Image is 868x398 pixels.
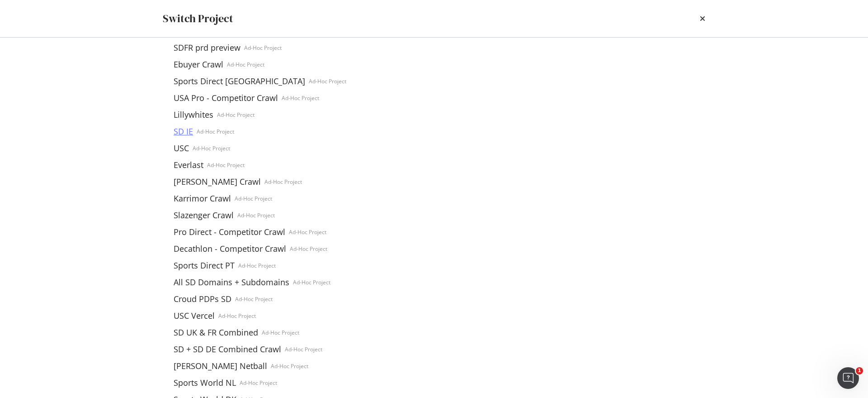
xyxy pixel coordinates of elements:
[309,77,346,85] div: Ad-Hoc Project
[271,362,308,370] div: Ad-Hoc Project
[170,110,217,120] a: Lillywhites
[170,144,193,153] a: USC
[293,278,330,286] div: Ad-Hoc Project
[290,245,327,253] div: Ad-Hoc Project
[170,294,235,304] a: Croud PDPs SD
[837,367,859,389] iframe: Intercom live chat
[238,262,276,269] div: Ad-Hoc Project
[244,44,282,52] div: Ad-Hoc Project
[170,93,282,103] a: USA Pro - Competitor Crawl
[170,177,264,187] a: [PERSON_NAME] Crawl
[170,194,235,203] a: Karrimor Crawl
[227,61,264,68] div: Ad-Hoc Project
[170,378,240,388] a: Sports World NL
[170,227,289,237] a: Pro Direct - Competitor Crawl
[170,211,237,220] a: Slazenger Crawl
[235,295,273,303] div: Ad-Hoc Project
[170,160,207,170] a: Everlast
[285,345,322,353] div: Ad-Hoc Project
[170,345,285,354] a: SD + SD DE Combined Crawl
[289,228,326,236] div: Ad-Hoc Project
[700,11,705,26] div: times
[193,144,230,152] div: Ad-Hoc Project
[264,178,302,186] div: Ad-Hoc Project
[170,361,271,371] a: [PERSON_NAME] Netball
[170,244,290,254] a: Decathlon - Competitor Crawl
[856,367,863,374] span: 1
[282,94,319,102] div: Ad-Hoc Project
[170,278,293,287] a: All SD Domains + Subdomains
[218,312,256,320] div: Ad-Hoc Project
[240,379,277,387] div: Ad-Hoc Project
[262,329,299,336] div: Ad-Hoc Project
[237,211,275,219] div: Ad-Hoc Project
[217,111,255,119] div: Ad-Hoc Project
[163,11,233,26] div: Switch Project
[170,43,244,53] a: SDFR prd preview
[197,128,234,135] div: Ad-Hoc Project
[170,328,262,337] a: SD UK & FR Combined
[170,311,218,321] a: USC Vercel
[170,127,197,136] a: SD IE
[207,161,245,169] div: Ad-Hoc Project
[170,77,309,86] a: Sports Direct [GEOGRAPHIC_DATA]
[170,261,238,270] a: Sports Direct PT
[170,60,227,69] a: Ebuyer Crawl
[235,195,272,202] div: Ad-Hoc Project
